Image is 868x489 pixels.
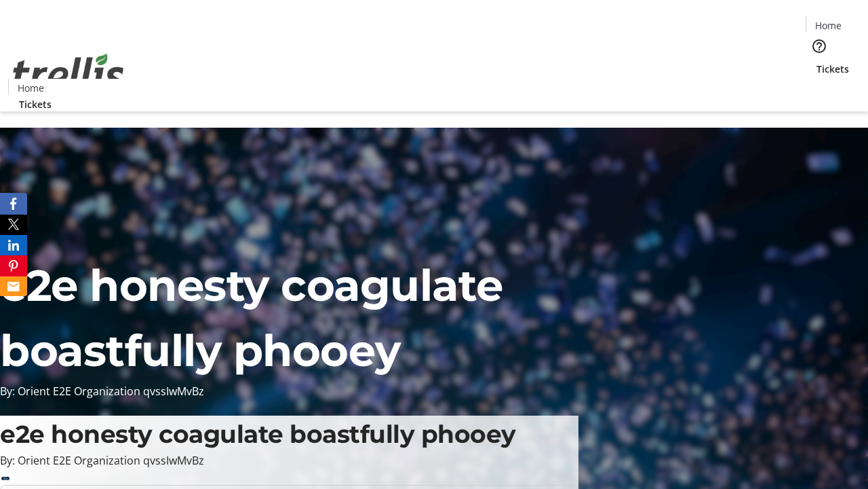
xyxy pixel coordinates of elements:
[816,62,849,76] span: Tickets
[9,81,52,95] a: Home
[806,76,833,103] button: Cart
[806,62,860,76] a: Tickets
[8,97,62,111] a: Tickets
[18,81,44,95] span: Home
[8,39,129,107] img: Orient E2E Organization qvssIwMvBz's Logo
[815,18,842,33] span: Home
[806,33,833,60] button: Help
[806,18,850,33] a: Home
[19,97,52,111] span: Tickets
